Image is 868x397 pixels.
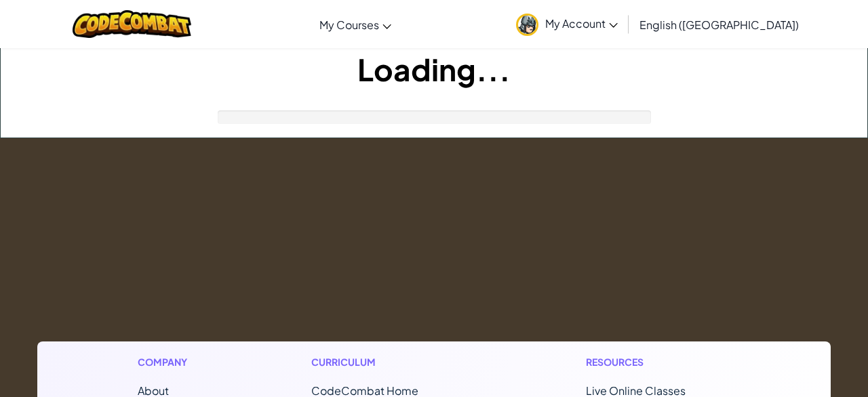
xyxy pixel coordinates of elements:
img: CodeCombat logo [73,10,191,38]
span: My Account [545,16,618,30]
img: avatar [516,14,538,36]
h1: Curriculum [311,355,475,369]
span: English ([GEOGRAPHIC_DATA]) [639,18,799,32]
span: My Courses [319,18,379,32]
h1: Resources [586,355,730,369]
a: English ([GEOGRAPHIC_DATA]) [633,6,806,43]
h1: Loading... [1,48,867,90]
a: My Account [509,3,625,45]
a: My Courses [313,6,398,43]
h1: Company [138,355,201,369]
